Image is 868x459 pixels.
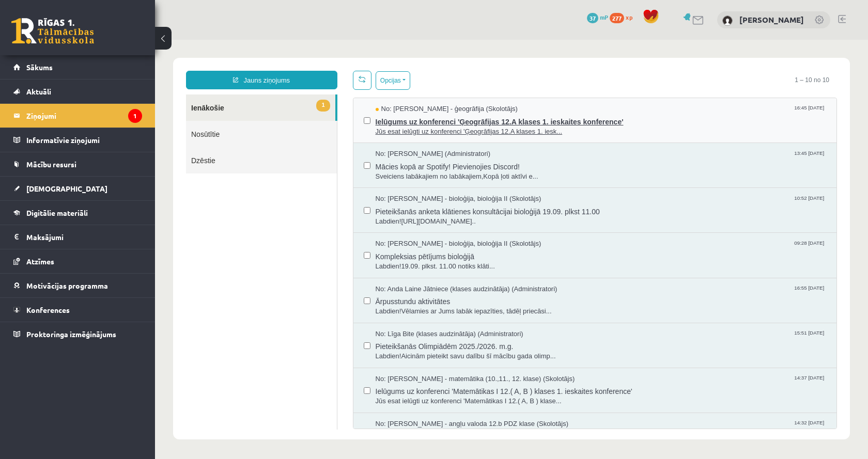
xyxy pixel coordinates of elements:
[221,299,672,312] span: Pieteikšanās Olimpiādēm 2025./2026. m.g.
[221,31,255,50] button: Opcijas
[13,177,142,200] a: [DEMOGRAPHIC_DATA]
[13,128,142,152] a: Informatīvie ziņojumi
[26,62,53,72] span: Sākums
[221,290,368,299] span: No: Līga Bite (klases audzinātāja) (Administratori)
[221,119,672,132] span: Mācies kopā ar Spotify! Pievienojies Discord!
[221,132,672,142] span: Sveiciens labākajiem no labākajiem,Kopā ļoti aktīvi e...
[221,357,672,367] span: Jūs esat ielūgti uz konferenci 'Matemātikas I 12.( A, B ) klase...
[26,281,108,290] span: Motivācijas programma
[637,290,671,297] span: 15:51 [DATE]
[739,14,804,25] a: [PERSON_NAME]
[221,312,672,322] span: Labdien!Aicinām pieteikt savu dalību šī mācību gada olimp...
[13,55,142,79] a: Sākums
[26,329,116,339] span: Proktoringa izmēģinājums
[637,335,671,342] span: 14:37 [DATE]
[26,128,142,152] legend: Informatīvie ziņojumi
[632,31,682,50] span: 1 – 10 no 10
[13,298,142,322] a: Konferences
[221,199,386,209] span: No: [PERSON_NAME] - bioloģija, bioloģija II (Skolotājs)
[13,80,142,103] a: Aktuāli
[221,245,402,255] span: No: Anda Laine Jātniece (klases audzinātāja) (Administratori)
[221,379,414,389] span: No: [PERSON_NAME] - angļu valoda 12.b PDZ klase (Skolotājs)
[722,15,733,26] img: Aleksandrs Demidenko
[221,154,672,186] a: No: [PERSON_NAME] - bioloģija, bioloģija II (Skolotājs) 10:52 [DATE] Pieteikšanās anketa klātiene...
[221,87,672,97] span: Jūs esat ielūgti uz konferenci 'Ģeogrāfijas 12.A klases 1. iesk...
[13,274,142,297] a: Motivācijas programma
[221,109,672,141] a: No: [PERSON_NAME] (Administratori) 13:45 [DATE] Mācies kopā ar Spotify! Pievienojies Discord! Sve...
[610,13,624,23] span: 277
[587,13,598,23] span: 37
[637,65,671,72] span: 16:45 [DATE]
[11,18,94,44] a: Rīgas 1. Tālmācības vidusskola
[221,290,672,322] a: No: Līga Bite (klases audzinātāja) (Administratori) 15:51 [DATE] Pieteikšanās Olimpiādēm 2025./20...
[221,74,672,87] span: Ielūgums uz konferenci 'Ģeogrāfijas 12.A klases 1. ieskaites konference'
[637,154,671,162] span: 10:52 [DATE]
[31,81,182,107] a: Nosūtītie
[31,55,180,81] a: 1Ienākošie
[221,344,672,357] span: Ielūgums uz konferenci 'Matemātikas I 12.( A, B ) klases 1. ieskaites konference'
[26,257,54,266] span: Atzīmes
[13,249,142,273] a: Atzīmes
[221,335,420,344] span: No: [PERSON_NAME] - matemātika (10.,11., 12. klase) (Skolotājs)
[31,31,182,50] a: Jauns ziņojums
[600,13,608,21] span: mP
[221,335,672,367] a: No: [PERSON_NAME] - matemātika (10.,11., 12. klase) (Skolotājs) 14:37 [DATE] Ielūgums uz konferen...
[31,107,182,134] a: Dzēstie
[221,379,672,411] a: No: [PERSON_NAME] - angļu valoda 12.b PDZ klase (Skolotājs) 14:32 [DATE] Ielūgums uz konferenci '...
[221,154,386,164] span: No: [PERSON_NAME] - bioloģija, bioloģija II (Skolotājs)
[221,267,672,277] span: Labdien!Vēlamies ar Jums labāk iepazīties, tādēļ priecāsi...
[637,199,671,207] span: 09:28 [DATE]
[26,305,70,314] span: Konferences
[161,60,175,72] span: 1
[221,254,672,267] span: Ārpusstundu aktivitātes
[13,104,142,128] a: Ziņojumi1
[221,109,336,119] span: No: [PERSON_NAME] (Administratori)
[221,65,363,74] span: No: [PERSON_NAME] - ģeogrāfija (Skolotājs)
[13,322,142,346] a: Proktoringa izmēģinājums
[26,160,76,169] span: Mācību resursi
[13,225,142,249] a: Maksājumi
[221,199,672,231] a: No: [PERSON_NAME] - bioloģija, bioloģija II (Skolotājs) 09:28 [DATE] Kompleksias pētījums bioloģi...
[26,87,51,96] span: Aktuāli
[26,104,142,128] legend: Ziņojumi
[637,245,671,252] span: 16:55 [DATE]
[221,164,672,177] span: Pieteikšanās anketa klātienes konsultācijai bioloģijā 19.09. plkst 11.00
[128,109,142,123] i: 1
[221,222,672,232] span: Labdien!19.09. plkst. 11.00 notiks klāti...
[13,152,142,176] a: Mācību resursi
[13,201,142,225] a: Digitālie materiāli
[221,245,672,277] a: No: Anda Laine Jātniece (klases audzinātāja) (Administratori) 16:55 [DATE] Ārpusstundu aktivitāte...
[26,184,107,193] span: [DEMOGRAPHIC_DATA]
[610,13,638,21] a: 277 xp
[26,225,142,249] legend: Maksājumi
[221,177,672,187] span: Labdien![URL][DOMAIN_NAME]..
[221,65,672,97] a: No: [PERSON_NAME] - ģeogrāfija (Skolotājs) 16:45 [DATE] Ielūgums uz konferenci 'Ģeogrāfijas 12.A ...
[637,109,671,117] span: 13:45 [DATE]
[26,208,88,217] span: Digitālie materiāli
[637,379,671,387] span: 14:32 [DATE]
[587,13,608,21] a: 37 mP
[626,13,632,21] span: xp
[221,209,672,222] span: Kompleksias pētījums bioloģijā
